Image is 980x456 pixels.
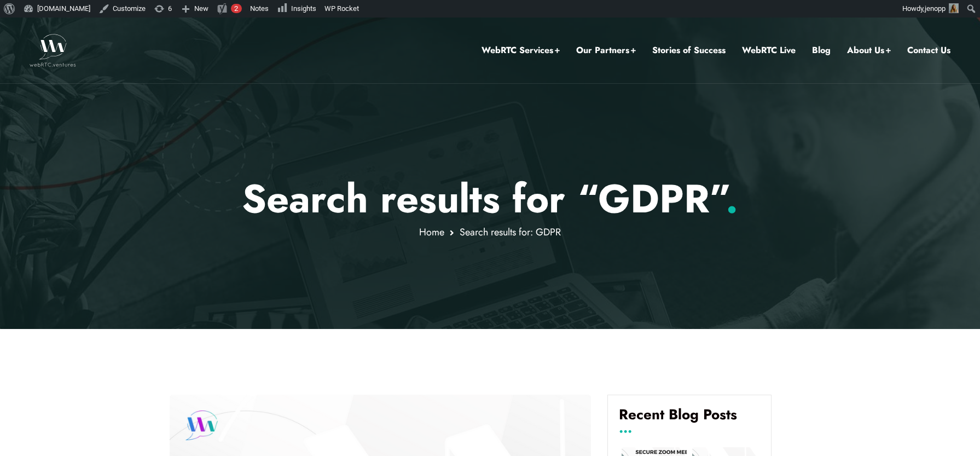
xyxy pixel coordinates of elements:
[576,43,636,57] a: Our Partners
[460,225,561,239] span: Search results for: GDPR
[652,43,726,57] a: Stories of Success
[907,43,950,57] a: Contact Us
[812,43,831,57] a: Blog
[619,406,760,431] h4: Recent Blog Posts
[419,225,444,239] a: Home
[30,34,76,67] img: WebRTC.ventures
[170,175,810,222] p: Search results for “GDPR”
[234,4,238,13] span: 2
[925,4,946,13] span: jenopp
[847,43,891,57] a: About Us
[742,43,796,57] a: WebRTC Live
[482,43,560,57] a: WebRTC Services
[726,170,738,227] span: .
